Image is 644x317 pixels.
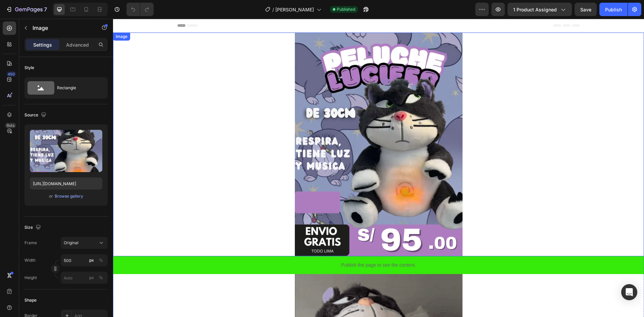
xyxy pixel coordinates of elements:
span: Original [64,240,78,246]
span: [PERSON_NAME] [275,6,314,13]
span: Published [337,6,355,12]
div: Undo/Redo [126,3,154,16]
button: px [97,256,105,264]
div: Browse gallery [55,193,83,199]
button: Publish [599,3,628,16]
button: 1 product assigned [507,3,572,16]
input: px% [61,254,108,266]
div: Source [24,111,48,120]
p: 7 [44,5,47,13]
button: Browse gallery [54,193,84,200]
button: 7 [3,3,50,16]
div: Open Intercom Messenger [621,284,637,300]
label: Width [24,257,36,263]
p: Image [33,24,90,32]
div: Rectangle [57,80,98,96]
iframe: Design area [113,19,644,317]
button: % [88,274,96,282]
div: % [99,275,103,281]
div: px [89,257,94,263]
button: % [88,256,96,264]
button: Original [61,237,108,249]
div: Beta [5,123,16,128]
div: Shape [24,297,37,303]
div: Publish [605,6,622,13]
div: % [99,257,103,263]
div: Style [24,65,34,71]
input: https://example.com/image.jpg [30,177,102,190]
span: or [49,192,53,200]
div: px [89,275,94,281]
span: Save [580,7,591,12]
label: Height [24,275,37,281]
input: px% [61,272,108,284]
div: 450 [6,71,16,77]
span: 1 product assigned [513,6,557,13]
p: Settings [33,41,52,48]
p: Advanced [66,41,89,48]
div: Size [24,223,42,232]
label: Frame [24,240,37,246]
button: Save [575,3,597,16]
button: px [97,274,105,282]
img: preview-image [30,130,102,172]
span: / [272,6,274,13]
